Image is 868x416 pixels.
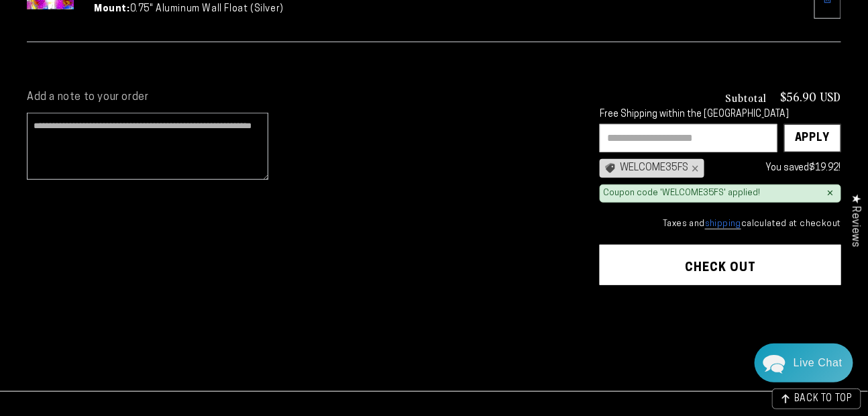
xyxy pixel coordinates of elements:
div: WELCOME35FS [600,159,704,178]
div: Apply [795,125,830,152]
div: × [827,188,834,199]
span: BACK TO TOP [794,395,853,404]
div: × [688,163,699,174]
div: Chat widget toggle [755,344,853,382]
span: $19.92 [810,163,839,173]
small: Taxes and calculated at checkout [600,217,841,231]
p: $56.90 USD [780,91,841,103]
div: Contact Us Directly [794,344,843,382]
a: shipping [705,219,741,229]
label: Add a note to your order [27,91,573,105]
dd: 0.75" Aluminum Wall Float (Silver) [130,2,284,16]
h3: Subtotal [725,92,767,103]
dt: Mount: [94,2,130,16]
div: Free Shipping within the [GEOGRAPHIC_DATA] [600,109,841,121]
button: Check out [600,245,841,285]
iframe: PayPal-paypal [600,311,841,340]
div: Click to open Judge.me floating reviews tab [843,183,868,258]
div: Coupon code 'WELCOME35FS' applied! [603,188,760,199]
div: You saved ! [711,160,841,176]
